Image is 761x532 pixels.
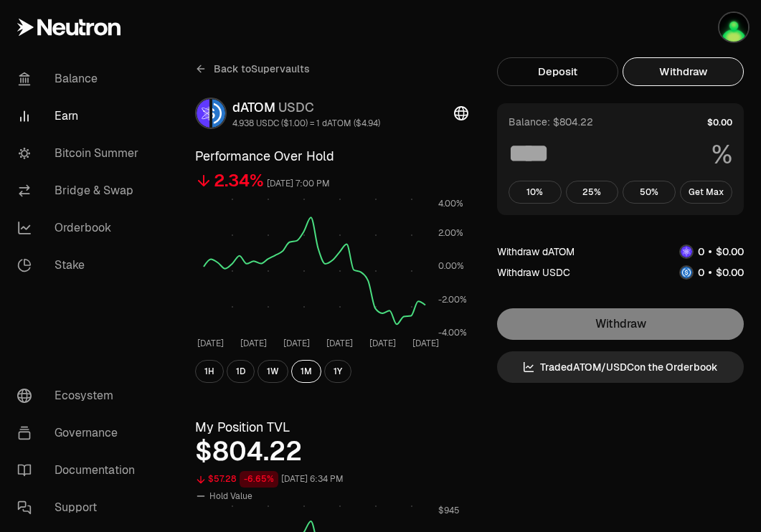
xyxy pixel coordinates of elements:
[438,294,467,305] tspan: -2.00%
[208,471,237,488] div: $57.28
[214,169,264,192] div: 2.34%
[497,244,575,259] div: Withdraw dATOM
[6,60,155,98] a: Balance
[681,246,692,257] img: dATOM Logo
[497,351,744,383] a: TradedATOM/USDCon the Orderbook
[232,98,380,118] div: dATOM
[712,141,732,169] span: %
[438,227,463,239] tspan: 2.00%
[6,414,155,452] a: Governance
[6,489,155,526] a: Support
[438,198,463,209] tspan: 4.00%
[6,209,155,247] a: Orderbook
[719,13,748,42] img: Atom Staking
[6,247,155,284] a: Stake
[195,146,468,166] h3: Performance Over Hold
[623,57,744,86] button: Withdraw
[214,62,310,76] span: Back to Supervaults
[6,452,155,489] a: Documentation
[197,338,224,349] tspan: [DATE]
[509,181,562,204] button: 10%
[209,490,252,502] span: Hold Value
[369,338,396,349] tspan: [DATE]
[278,99,314,115] span: USDC
[281,471,344,488] div: [DATE] 6:34 PM
[195,437,468,466] div: $804.22
[6,377,155,414] a: Ecosystem
[6,172,155,209] a: Bridge & Swap
[195,417,468,437] h3: My Position TVL
[509,115,593,129] div: Balance: $804.22
[240,338,267,349] tspan: [DATE]
[680,181,733,204] button: Get Max
[6,135,155,172] a: Bitcoin Summer
[623,181,676,204] button: 50%
[326,338,353,349] tspan: [DATE]
[497,265,570,280] div: Withdraw USDC
[232,118,380,129] div: 4.938 USDC ($1.00) = 1 dATOM ($4.94)
[6,98,155,135] a: Earn
[195,360,224,383] button: 1H
[197,99,209,128] img: dATOM Logo
[438,260,464,272] tspan: 0.00%
[497,57,618,86] button: Deposit
[291,360,321,383] button: 1M
[283,338,310,349] tspan: [DATE]
[324,360,351,383] button: 1Y
[438,505,460,516] tspan: $945
[227,360,255,383] button: 1D
[438,327,467,338] tspan: -4.00%
[257,360,288,383] button: 1W
[240,471,278,488] div: -6.65%
[195,57,310,80] a: Back toSupervaults
[412,338,439,349] tspan: [DATE]
[267,176,330,192] div: [DATE] 7:00 PM
[566,181,619,204] button: 25%
[212,99,225,128] img: USDC Logo
[681,267,692,278] img: USDC Logo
